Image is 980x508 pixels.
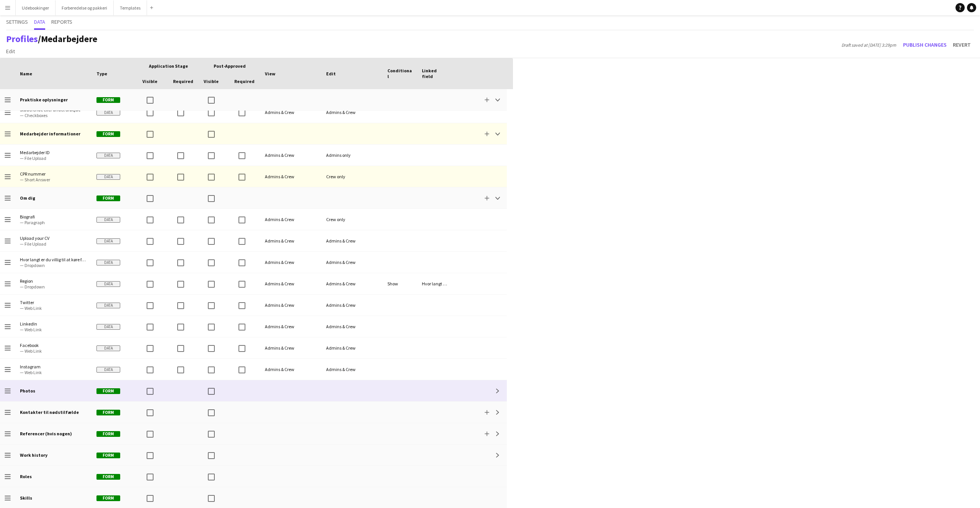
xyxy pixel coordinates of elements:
[20,150,87,155] span: Medarbejder ID
[20,370,87,375] span: — Web Link
[20,364,87,370] span: Instagram
[260,316,322,337] div: Admins & Crew
[20,474,32,479] b: Roles
[322,166,383,187] div: Crew only
[20,241,87,247] span: — File Upload
[20,235,87,241] span: Upload your CV
[20,342,87,348] span: Facebook
[322,252,383,273] div: Admins & Crew
[260,252,322,273] div: Admins & Crew
[20,71,32,77] span: Name
[20,214,87,220] span: Biografi
[265,71,275,77] span: View
[96,345,120,351] span: Data
[322,230,383,251] div: Admins & Crew
[20,388,35,394] b: Photos
[96,174,120,180] span: Data
[96,217,120,223] span: Data
[6,33,38,45] a: Profiles
[383,273,417,294] div: Show
[326,71,336,77] span: Edit
[20,171,87,177] span: CPR nummer
[20,348,87,354] span: — Web Link
[20,220,87,225] span: — Paragraph
[96,153,120,158] span: Data
[20,284,87,290] span: — Dropdown
[20,195,35,201] b: Om dig
[322,359,383,380] div: Admins & Crew
[96,260,120,265] span: Data
[322,316,383,337] div: Admins & Crew
[20,431,72,436] b: Referencer (hvis nogen)
[96,431,120,437] span: Form
[173,78,193,84] span: Required
[20,155,87,161] span: — File Upload
[260,359,322,380] div: Admins & Crew
[950,39,974,51] button: Revert
[6,48,15,55] span: Edit
[260,230,322,251] div: Admins & Crew
[838,42,900,48] span: Draft saved at [DATE] 3:29pm
[20,327,87,332] span: — Web Link
[96,71,107,77] span: Type
[260,145,322,166] div: Admins & Crew
[422,68,447,79] span: Linked field
[260,273,322,294] div: Admins & Crew
[96,131,120,137] span: Form
[114,0,147,15] button: Templates
[322,209,383,230] div: Crew only
[20,257,87,262] span: Hvor langt er du villig til at køre for arbejde?
[51,19,72,24] span: Reports
[3,46,18,56] a: Edit
[96,495,120,501] span: Form
[20,112,87,118] span: — Checkboxes
[20,305,87,311] span: — Web Link
[260,209,322,230] div: Admins & Crew
[20,409,79,415] b: Kontakter til nødstilfælde
[20,278,87,284] span: Region
[322,295,383,316] div: Admins & Crew
[96,474,120,480] span: Form
[322,337,383,358] div: Admins & Crew
[234,78,255,84] span: Required
[96,281,120,287] span: Data
[204,78,219,84] span: Visible
[6,33,97,45] h1: /
[20,495,32,501] b: Skills
[20,177,87,182] span: — Short Answer
[20,452,47,458] b: Work history
[260,166,322,187] div: Admins & Crew
[96,97,120,103] span: Form
[96,324,120,330] span: Data
[214,63,246,69] span: Post-Approved
[20,300,87,305] span: Twitter
[96,367,120,373] span: Data
[20,131,80,137] b: Medarbejder informationer
[20,321,87,327] span: LinkedIn
[322,145,383,166] div: Admins only
[34,19,45,24] span: Data
[260,102,322,123] div: Admins & Crew
[96,453,120,458] span: Form
[41,33,97,45] span: Medarbejdere
[142,78,157,84] span: Visible
[260,337,322,358] div: Admins & Crew
[96,303,120,308] span: Data
[20,97,68,103] b: Praktiske oplysninger
[56,0,114,15] button: Forberedelse og pakkeri
[387,68,413,79] span: Conditional
[322,273,383,294] div: Admins & Crew
[6,19,28,24] span: Settings
[900,39,950,51] button: Publish changes
[96,238,120,244] span: Data
[16,0,56,15] button: Udebookinger
[20,262,87,268] span: — Dropdown
[96,110,120,116] span: Data
[96,195,120,201] span: Form
[322,102,383,123] div: Admins & Crew
[96,388,120,394] span: Form
[260,295,322,316] div: Admins & Crew
[96,410,120,415] span: Form
[149,63,188,69] span: Application stage
[417,273,452,294] div: Hvor langt er du villig til at køre for arbejde?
